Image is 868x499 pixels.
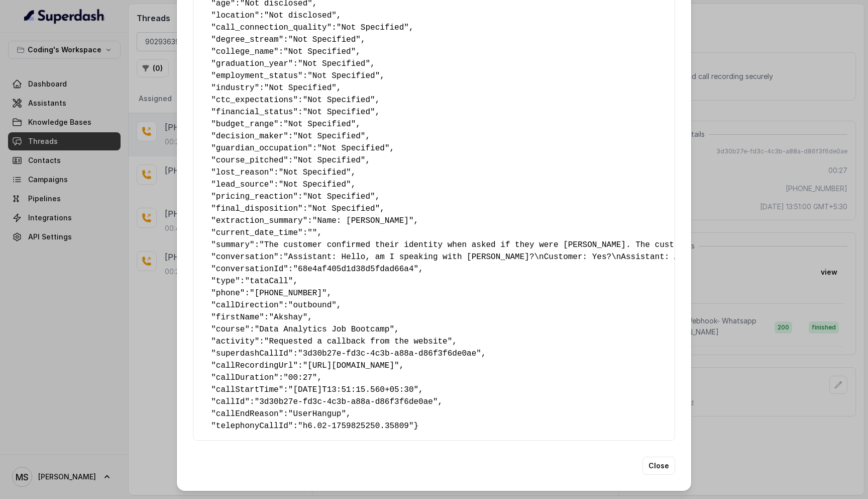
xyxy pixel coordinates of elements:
[288,35,361,44] span: "Not Specified"
[264,84,337,93] span: "Not Specified"
[255,397,438,406] span: "3d30b27e-fd3c-4c3b-a88a-d86f3f6de0ae"
[216,253,274,262] span: conversation
[216,108,293,117] span: financial_status
[216,47,274,56] span: college_name
[293,265,418,274] span: "68e4af405d1d38d5fdad66a4"
[216,35,279,44] span: degree_stream
[264,337,452,346] span: "Requested a callback from the website"
[307,71,380,80] span: "Not Specified"
[283,373,317,382] span: "00:27"
[293,156,365,165] span: "Not Specified"
[216,204,298,213] span: final_disposition
[293,132,365,141] span: "Not Specified"
[337,23,409,32] span: "Not Specified"
[250,289,327,298] span: "[PHONE_NUMBER]"
[288,301,337,310] span: "outbound"
[216,192,293,201] span: pricing_reaction
[216,397,245,406] span: callId
[288,409,346,419] span: "UserHangup"
[279,180,351,189] span: "Not Specified"
[216,168,269,177] span: lost_reason
[216,11,255,20] span: location
[303,192,375,201] span: "Not Specified"
[317,144,389,153] span: "Not Specified"
[298,349,481,358] span: "3d30b27e-fd3c-4c3b-a88a-d86f3f6de0ae"
[303,361,399,370] span: "[URL][DOMAIN_NAME]"
[216,84,255,93] span: industry
[216,120,274,129] span: budget_range
[216,71,298,80] span: employment_status
[288,385,418,394] span: "[DATE]T13:51:15.560+05:30"
[269,313,307,322] span: "Akshay"
[216,385,279,394] span: callStartTime
[642,457,675,475] button: Close
[216,361,293,370] span: callRecordingUrl
[307,204,380,213] span: "Not Specified"
[312,216,414,225] span: "Name: [PERSON_NAME]"
[216,265,283,274] span: conversationId
[303,96,375,105] span: "Not Specified"
[216,132,283,141] span: decision_maker
[216,422,288,431] span: telephonyCallId
[245,277,293,286] span: "tataCall"
[298,59,370,68] span: "Not Specified"
[216,373,274,382] span: callDuration
[216,313,259,322] span: firstName
[264,11,337,20] span: "Not disclosed"
[216,216,303,225] span: extraction_summary
[216,337,255,346] span: activity
[307,228,317,237] span: ""
[216,409,279,419] span: callEndReason
[216,156,283,165] span: course_pitched
[216,325,245,334] span: course
[216,349,288,358] span: superdashCallId
[216,289,240,298] span: phone
[303,108,375,117] span: "Not Specified"
[255,325,394,334] span: "Data Analytics Job Bootcamp"
[216,96,293,105] span: ctc_expectations
[216,301,279,310] span: callDirection
[298,422,413,431] span: "h6.02-1759825250.35809"
[279,168,351,177] span: "Not Specified"
[216,180,269,189] span: lead_source
[216,23,327,32] span: call_connection_quality
[283,253,799,262] span: "Assistant: Hello, am I speaking with [PERSON_NAME]?\nCustomer: Yes?\nAssistant: A very good afte...
[283,120,356,129] span: "Not Specified"
[216,59,288,68] span: graduation_year
[216,144,307,153] span: guardian_occupation
[283,47,356,56] span: "Not Specified"
[216,240,250,249] span: summary
[216,277,235,286] span: type
[216,228,298,237] span: current_date_time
